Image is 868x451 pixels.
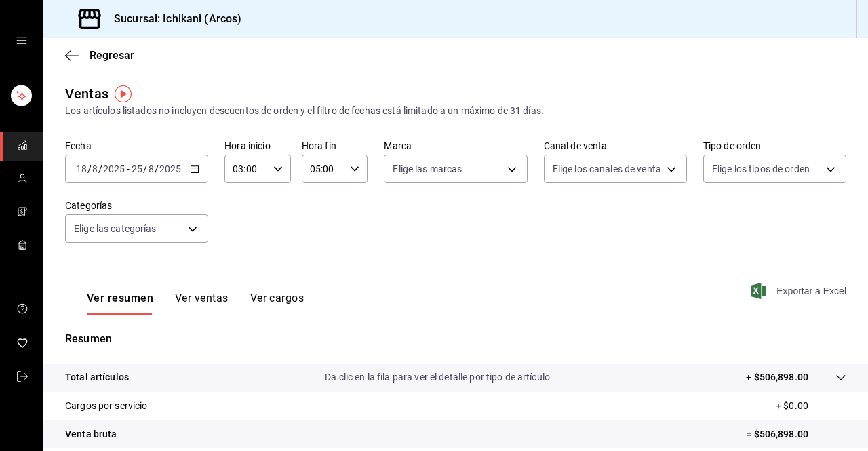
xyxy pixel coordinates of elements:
h3: Sucursal: Ichikani (Arcos) [103,11,241,27]
label: Marca [384,141,527,151]
span: / [98,163,102,174]
label: Categorías [65,201,208,210]
p: Venta bruta [65,427,117,442]
button: Exportar a Excel [753,283,846,299]
span: / [143,163,147,174]
p: Cargos por servicio [65,399,148,413]
span: Elige los tipos de orden [712,162,810,176]
span: / [87,163,92,174]
span: Elige las marcas [393,162,462,176]
label: Hora inicio [224,141,291,151]
p: Total artículos [65,370,129,385]
p: + $0.00 [776,399,846,413]
span: Elige los canales de venta [553,162,661,176]
button: Ver cargos [250,292,304,315]
label: Hora fin [302,141,368,151]
input: -- [75,163,87,174]
div: navigation tabs [87,292,304,315]
button: open drawer [16,35,27,46]
label: Canal de venta [544,141,687,151]
span: Regresar [90,49,134,62]
button: Regresar [65,49,134,62]
img: Tooltip marker [115,85,132,102]
input: -- [131,163,143,174]
button: Ver ventas [175,292,229,315]
p: + $506,898.00 [746,370,808,385]
p: Resumen [65,331,846,347]
button: Ver resumen [87,292,153,315]
input: ---- [102,163,125,174]
label: Tipo de orden [703,141,846,151]
label: Fecha [65,141,208,151]
span: Elige las categorías [74,222,157,235]
p: = $506,898.00 [746,427,846,442]
span: / [155,163,159,174]
input: ---- [159,163,182,174]
p: Da clic en la fila para ver el detalle por tipo de artículo [325,370,550,385]
input: -- [92,163,98,174]
div: Ventas [65,83,108,104]
input: -- [148,163,155,174]
span: - [127,163,130,174]
div: Los artículos listados no incluyen descuentos de orden y el filtro de fechas está limitado a un m... [65,104,846,118]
